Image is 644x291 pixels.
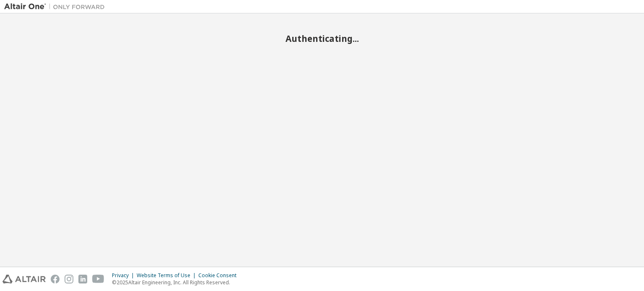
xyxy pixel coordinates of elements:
[4,3,109,11] img: Altair One
[137,272,198,279] div: Website Terms of Use
[92,275,104,283] img: youtube.svg
[112,279,241,286] p: © 2025 Altair Engineering, Inc. All Rights Reserved.
[4,33,640,44] h2: Authenticating...
[51,275,60,283] img: facebook.svg
[3,275,46,283] img: altair_logo.svg
[65,275,73,283] img: instagram.svg
[198,272,241,279] div: Cookie Consent
[78,275,87,283] img: linkedin.svg
[112,272,137,279] div: Privacy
